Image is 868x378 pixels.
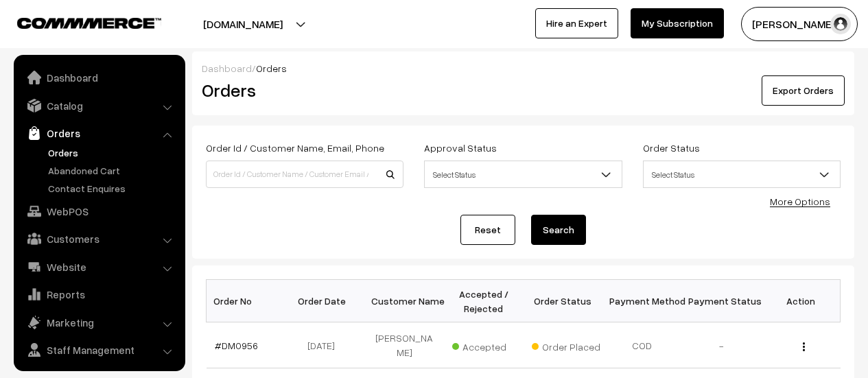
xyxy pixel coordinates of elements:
button: Export Orders [762,75,845,106]
button: [DOMAIN_NAME] [155,7,331,41]
span: Select Status [643,161,841,188]
label: Approval Status [424,141,497,155]
img: COMMMERCE [17,18,161,28]
th: Payment Status [682,280,762,322]
td: [PERSON_NAME] [365,322,445,368]
td: - [682,322,762,368]
th: Order Date [285,280,365,322]
span: Order Placed [532,336,600,354]
button: [PERSON_NAME] [741,7,858,41]
label: Order Status [643,141,700,155]
a: More Options [770,196,830,207]
a: My Subscription [631,8,724,38]
td: COD [602,322,682,368]
a: Catalog [17,93,180,118]
th: Payment Method [602,280,682,322]
a: Orders [17,121,180,145]
th: Customer Name [365,280,445,322]
button: Search [531,215,586,245]
span: Orders [256,62,287,74]
span: Select Status [644,163,840,187]
div: / [202,61,845,75]
th: Action [761,280,841,322]
img: user [830,14,851,34]
a: Contact Enquires [45,181,180,196]
span: Select Status [425,163,621,187]
a: Reports [17,282,180,307]
a: Customers [17,226,180,251]
th: Order No [207,280,286,322]
a: Hire an Expert [535,8,618,38]
a: WebPOS [17,199,180,224]
a: Staff Management [17,338,180,362]
a: Reset [460,215,515,245]
a: Dashboard [17,65,180,90]
h2: Orders [202,80,402,101]
td: [DATE] [285,322,365,368]
a: Marketing [17,310,180,335]
a: #DM0956 [215,340,258,351]
a: Orders [45,145,180,160]
a: Dashboard [202,62,252,74]
a: COMMMERCE [17,14,137,30]
th: Accepted / Rejected [444,280,524,322]
label: Order Id / Customer Name, Email, Phone [206,141,384,155]
span: Select Status [424,161,622,188]
th: Order Status [524,280,603,322]
a: Website [17,255,180,279]
span: Accepted [452,336,521,354]
a: Abandoned Cart [45,163,180,178]
input: Order Id / Customer Name / Customer Email / Customer Phone [206,161,403,188]
img: Menu [803,342,805,351]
